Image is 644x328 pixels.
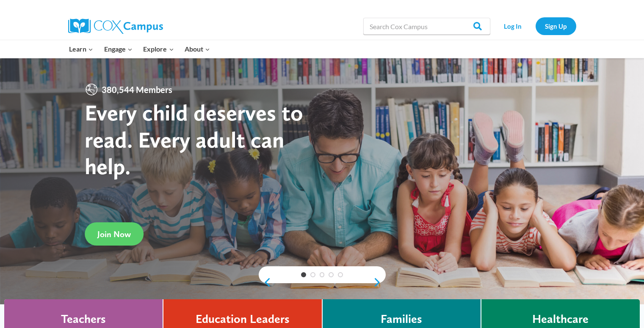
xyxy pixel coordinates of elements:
span: Engage [104,44,133,55]
strong: Every child deserves to read. Every adult can help. [85,99,303,180]
a: previous [259,277,271,287]
a: Log In [495,17,531,35]
span: Learn [69,44,93,55]
div: content slider buttons [259,274,386,291]
span: 380,544 Members [98,83,176,96]
a: 1 [301,272,306,277]
a: Join Now [85,222,144,246]
a: 5 [338,272,343,277]
h4: Families [381,312,422,326]
a: 3 [320,272,325,277]
a: next [373,277,386,287]
h4: Education Leaders [196,312,290,326]
nav: Secondary Navigation [495,17,576,35]
a: Sign Up [536,17,576,35]
img: Cox Campus [68,19,163,34]
nav: Primary Navigation [64,40,216,58]
h4: Teachers [61,312,106,326]
span: Explore [143,44,174,55]
a: 4 [329,272,334,277]
a: 2 [310,272,315,277]
span: Join Now [97,229,131,239]
h4: Healthcare [532,312,589,326]
span: About [185,44,210,55]
input: Search Cox Campus [363,18,490,35]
